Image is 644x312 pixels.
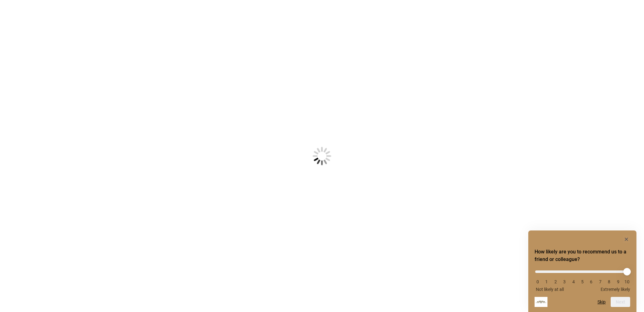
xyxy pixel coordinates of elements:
button: Hide survey [623,235,630,243]
span: Extremely likely [601,287,630,292]
li: 10 [624,279,630,284]
button: Skip [597,299,606,304]
li: 7 [597,279,603,284]
li: 9 [615,279,621,284]
span: Not likely at all [536,287,564,292]
li: 4 [570,279,577,284]
img: Loading [282,116,362,196]
button: Next question [611,297,630,307]
li: 8 [606,279,612,284]
li: 2 [552,279,559,284]
div: How likely are you to recommend us to a friend or colleague? Select an option from 0 to 10, with ... [535,235,630,307]
div: How likely are you to recommend us to a friend or colleague? Select an option from 0 to 10, with ... [535,266,630,292]
li: 3 [561,279,568,284]
li: 5 [579,279,586,284]
li: 6 [588,279,594,284]
li: 1 [543,279,550,284]
li: 0 [535,279,541,284]
h2: How likely are you to recommend us to a friend or colleague? Select an option from 0 to 10, with ... [535,248,630,263]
